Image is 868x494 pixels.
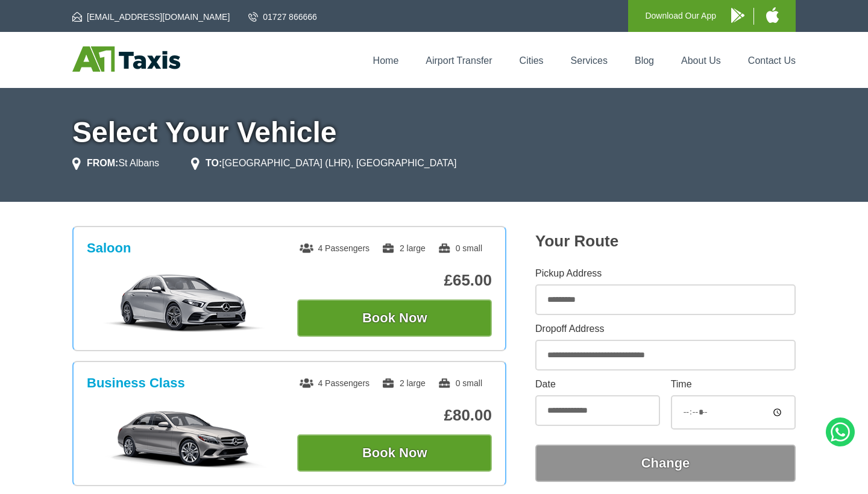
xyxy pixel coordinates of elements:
a: Cities [520,55,544,66]
span: 2 large [382,378,426,388]
span: 4 Passengers [300,243,370,253]
li: [GEOGRAPHIC_DATA] (LHR), [GEOGRAPHIC_DATA] [191,156,456,170]
img: Saloon [93,273,275,333]
span: 0 small [438,243,482,253]
img: A1 Taxis St Albans LTD [72,46,180,72]
a: 01727 866666 [248,11,317,23]
img: Business Class [93,408,275,468]
span: 4 Passengers [300,378,370,388]
a: Home [373,55,399,66]
a: Services [571,55,608,66]
p: Download Our App [645,8,716,23]
a: Contact Us [748,55,796,66]
img: A1 Taxis Android App [731,8,744,23]
strong: FROM: [87,158,118,168]
label: Time [671,380,796,389]
a: Airport Transfer [426,55,492,66]
a: About Us [681,55,721,66]
button: Book Now [297,299,492,337]
li: St Albans [72,156,159,170]
button: Change [535,445,796,482]
label: Pickup Address [535,269,796,278]
h3: Business Class [87,375,185,391]
img: A1 Taxis iPhone App [766,7,779,23]
p: £65.00 [297,271,492,290]
h2: Your Route [535,232,796,251]
label: Dropoff Address [535,324,796,334]
label: Date [535,380,660,389]
button: Book Now [297,434,492,472]
a: Blog [635,55,654,66]
strong: TO: [206,158,222,168]
h3: Saloon [87,240,131,256]
span: 2 large [382,243,426,253]
h1: Select Your Vehicle [72,118,796,147]
a: [EMAIL_ADDRESS][DOMAIN_NAME] [72,11,230,23]
span: 0 small [438,378,482,388]
p: £80.00 [297,406,492,425]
